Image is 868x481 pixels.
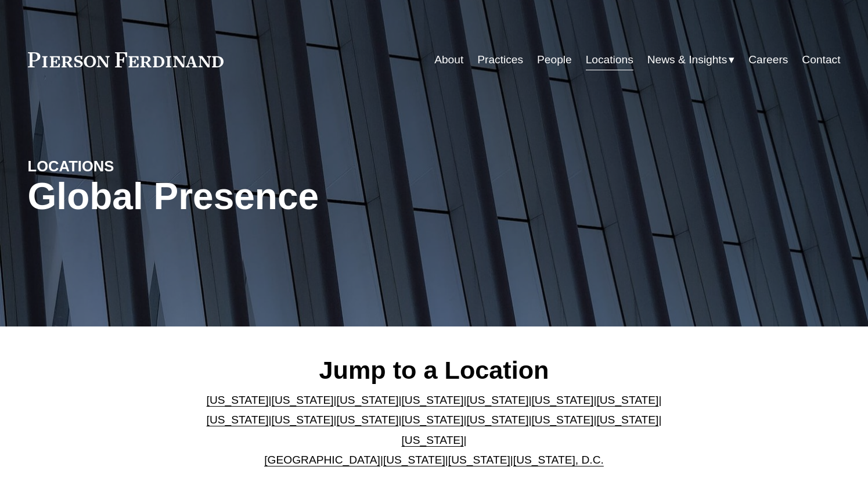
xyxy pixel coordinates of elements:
[28,175,570,218] h1: Global Presence
[402,414,464,426] a: [US_STATE]
[337,394,399,406] a: [US_STATE]
[207,394,269,406] a: [US_STATE]
[272,414,334,426] a: [US_STATE]
[402,434,464,446] a: [US_STATE]
[531,394,593,406] a: [US_STATE]
[537,49,572,71] a: People
[337,414,399,426] a: [US_STATE]
[466,414,528,426] a: [US_STATE]
[596,394,658,406] a: [US_STATE]
[647,50,727,70] span: News & Insights
[28,157,231,175] h4: LOCATIONS
[272,394,334,406] a: [US_STATE]
[448,454,510,466] a: [US_STATE]
[466,394,528,406] a: [US_STATE]
[197,355,671,385] h2: Jump to a Location
[264,454,380,466] a: [GEOGRAPHIC_DATA]
[647,49,735,71] a: folder dropdown
[477,49,523,71] a: Practices
[402,394,464,406] a: [US_STATE]
[434,49,463,71] a: About
[802,49,840,71] a: Contact
[586,49,633,71] a: Locations
[197,390,671,471] p: | | | | | | | | | | | | | | | | | |
[383,454,445,466] a: [US_STATE]
[513,454,604,466] a: [US_STATE], D.C.
[531,414,593,426] a: [US_STATE]
[748,49,788,71] a: Careers
[207,414,269,426] a: [US_STATE]
[596,414,658,426] a: [US_STATE]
